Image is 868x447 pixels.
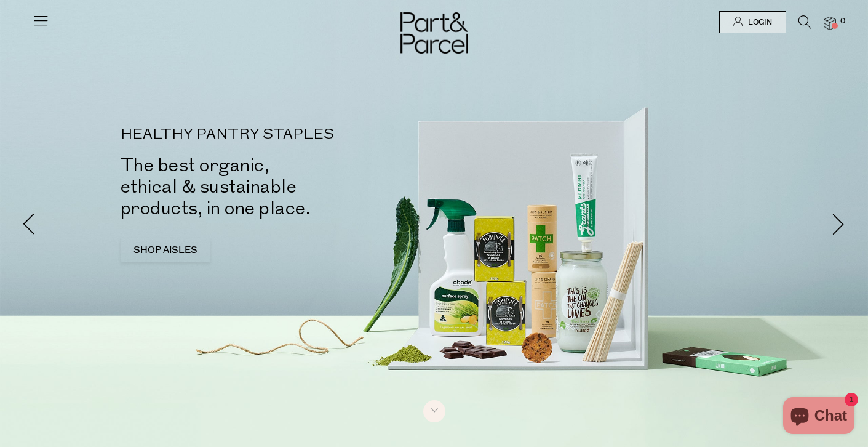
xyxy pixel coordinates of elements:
[121,127,453,142] p: HEALTHY PANTRY STAPLES
[837,16,848,27] span: 0
[719,11,786,33] a: Login
[824,17,836,30] a: 0
[121,238,210,262] a: SHOP AISLES
[121,155,453,219] h2: The best organic, ethical & sustainable products, in one place.
[400,12,468,54] img: Part&Parcel
[779,397,858,437] inbox-online-store-chat: Shopify online store chat
[745,17,772,28] span: Login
